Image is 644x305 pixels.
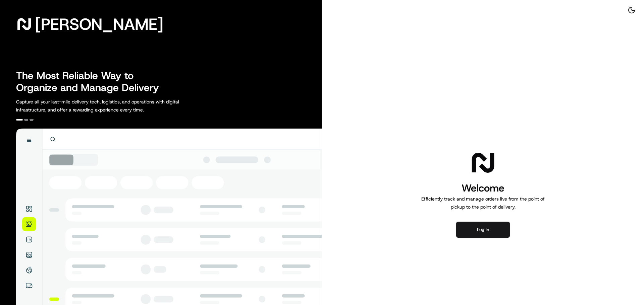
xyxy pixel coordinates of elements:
[456,222,510,238] button: Log in
[419,195,547,211] p: Efficiently track and manage orders live from the point of pickup to the point of delivery.
[16,70,166,94] h2: The Most Reliable Way to Organize and Manage Delivery
[35,17,163,31] span: [PERSON_NAME]
[419,181,547,195] h1: Welcome
[16,98,209,114] p: Capture all your last-mile delivery tech, logistics, and operations with digital infrastructure, ...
